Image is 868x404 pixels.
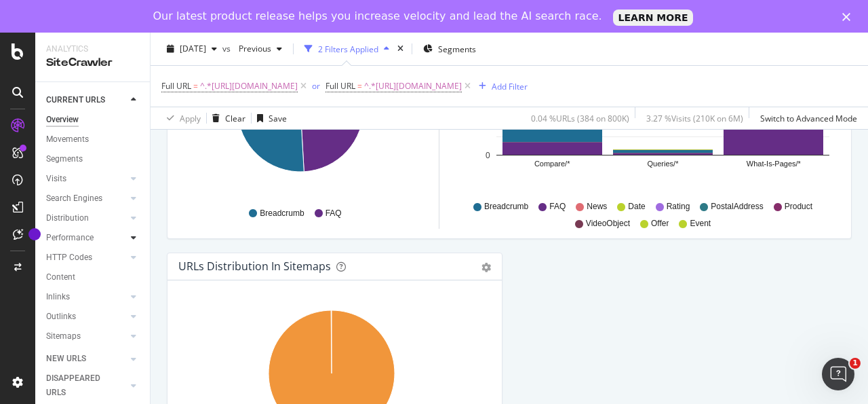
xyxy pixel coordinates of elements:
[46,251,92,265] div: HTTP Codes
[586,218,630,229] span: VideoObject
[46,152,83,166] div: Segments
[46,211,127,225] a: Distribution
[481,263,491,272] div: gear
[233,43,271,54] span: Previous
[46,113,140,127] a: Overview
[200,77,298,96] span: ^.*[URL][DOMAIN_NAME]
[628,201,645,213] span: Date
[46,172,127,186] a: Visits
[46,310,127,324] a: Outlinks
[260,208,304,219] span: Breadcrumb
[46,55,139,71] div: SiteCrawler
[690,218,711,229] span: Event
[46,93,105,107] div: CURRENT URLS
[46,310,76,324] div: Outlinks
[395,42,406,56] div: times
[161,107,201,129] button: Apply
[46,231,127,245] a: Performance
[486,151,490,160] text: 0
[484,201,528,213] span: Breadcrumb
[180,43,206,54] span: 2025 Jul. 30th
[325,80,355,92] span: Full URL
[842,12,856,20] div: Close
[667,201,690,213] span: Rating
[180,112,201,124] div: Apply
[531,112,629,124] div: 0.04 % URLs ( 384 on 800K )
[161,38,222,60] button: [DATE]
[182,37,419,195] div: A chart.
[222,43,233,54] span: vs
[46,290,70,304] div: Inlinks
[492,80,528,92] div: Add Filter
[646,112,743,124] div: 3.27 % Visits ( 210K on 6M )
[28,228,41,240] div: Tooltip anchor
[651,218,669,229] span: Offer
[473,78,528,94] button: Add Filter
[225,112,245,124] div: Clear
[364,77,462,96] span: ^.*[URL][DOMAIN_NAME]
[747,160,802,168] text: What-Is-Pages/*
[46,270,140,284] a: Content
[549,201,566,213] span: FAQ
[850,358,861,369] span: 1
[46,43,139,55] div: Analytics
[46,371,127,400] a: DISAPPEARED URLS
[755,107,857,129] button: Switch to Advanced Mode
[46,329,81,344] div: Sitemaps
[456,37,829,195] div: A chart.
[46,352,127,366] a: NEW URLS
[46,172,66,186] div: Visits
[438,43,476,54] span: Segments
[46,152,140,166] a: Segments
[46,290,127,304] a: Inlinks
[325,208,342,219] span: FAQ
[299,38,395,60] button: 2 Filters Applied
[46,329,127,344] a: Sitemaps
[46,270,75,284] div: Content
[46,191,127,206] a: Search Engines
[711,201,763,213] span: PostalAddress
[587,201,607,213] span: News
[207,107,245,129] button: Clear
[46,352,86,366] div: NEW URLS
[312,80,320,92] div: or
[46,113,79,127] div: Overview
[161,80,191,92] span: Full URL
[46,132,89,147] div: Movements
[318,43,378,54] div: 2 Filters Applied
[822,358,854,390] iframe: Intercom live chat
[534,160,570,168] text: Compare/*
[357,80,362,92] span: =
[613,10,694,26] a: LEARN MORE
[46,251,127,265] a: HTTP Codes
[760,112,857,124] div: Switch to Advanced Mode
[418,38,481,60] button: Segments
[153,10,602,23] div: Our latest product release helps you increase velocity and lead the AI search race.
[46,231,94,245] div: Performance
[252,107,287,129] button: Save
[46,211,89,225] div: Distribution
[46,132,140,147] a: Movements
[785,201,812,213] span: Product
[193,80,198,92] span: =
[312,79,320,92] button: or
[178,259,331,273] div: URLs Distribution in Sitemaps
[46,371,115,400] div: DISAPPEARED URLS
[233,38,288,60] button: Previous
[46,93,127,107] a: CURRENT URLS
[269,112,287,124] div: Save
[648,160,679,168] text: Queries/*
[46,191,102,206] div: Search Engines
